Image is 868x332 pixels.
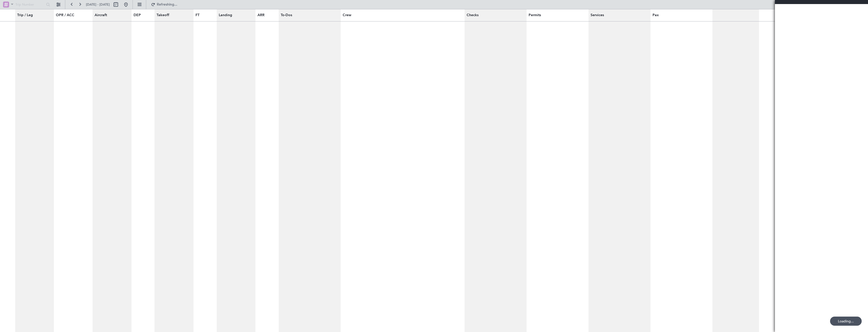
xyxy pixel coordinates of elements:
[467,13,479,18] span: Checks
[95,13,107,18] span: Aircraft
[86,2,110,7] span: [DATE] - [DATE]
[591,13,604,18] span: Services
[196,13,200,18] span: FT
[529,13,541,18] span: Permits
[149,1,179,9] button: Refreshing...
[56,13,74,18] span: OPR / ACC
[219,13,232,18] span: Landing
[156,3,178,6] span: Refreshing...
[343,13,351,18] span: Crew
[281,13,292,18] span: To-Dos
[257,13,265,18] span: ARR
[830,317,862,326] div: Loading...
[17,13,33,18] span: Trip / Leg
[653,13,659,18] span: Pax
[134,13,141,18] span: DEP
